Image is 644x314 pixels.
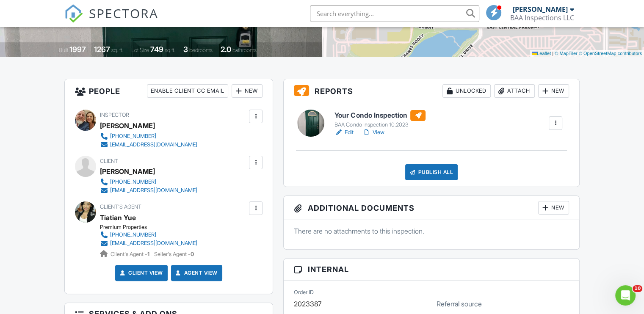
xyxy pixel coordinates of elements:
[183,45,188,54] div: 3
[147,84,228,98] div: Enable Client CC Email
[538,201,569,215] div: New
[294,226,569,236] p: There are no attachments to this inspection.
[513,5,568,14] div: [PERSON_NAME]
[59,47,68,53] span: Built
[154,251,194,257] span: Seller's Agent -
[100,178,197,186] a: [PHONE_NUMBER]
[100,165,155,178] div: [PERSON_NAME]
[284,196,579,220] h3: Additional Documents
[111,47,123,53] span: sq. ft.
[362,128,384,137] a: View
[110,141,197,148] div: [EMAIL_ADDRESS][DOMAIN_NAME]
[284,79,579,103] h3: Reports
[165,47,175,53] span: sq.ft.
[191,251,194,257] strong: 0
[437,299,482,308] label: Referral source
[405,164,458,180] div: Publish All
[232,47,257,53] span: bathrooms
[538,84,569,98] div: New
[100,132,197,140] a: [PHONE_NUMBER]
[615,285,636,306] iframe: Intercom live chat
[442,84,491,98] div: Unlocked
[64,4,83,23] img: The Best Home Inspection Software - Spectora
[100,140,197,149] a: [EMAIL_ADDRESS][DOMAIN_NAME]
[150,45,163,54] div: 749
[232,84,263,98] div: New
[579,51,642,56] a: © OpenStreetMap contributors
[100,224,204,231] div: Premium Properties
[65,79,273,103] h3: People
[100,239,197,248] a: [EMAIL_ADDRESS][DOMAIN_NAME]
[100,211,136,224] a: Tiatian Yue
[284,259,579,281] h3: Internal
[100,112,129,118] span: Inspector
[310,5,479,22] input: Search everything...
[94,45,110,54] div: 1267
[552,51,553,56] span: |
[510,14,574,22] div: BAA Inspections LLC
[633,285,642,292] span: 10
[100,204,141,210] span: Client's Agent
[111,251,151,257] span: Client's Agent -
[100,231,197,239] a: [PHONE_NUMBER]
[334,110,426,129] a: Your Condo Inspection BAA Condo Inspection 10.2023
[100,186,197,195] a: [EMAIL_ADDRESS][DOMAIN_NAME]
[131,47,149,53] span: Lot Size
[64,11,158,29] a: SPECTORA
[118,269,163,277] a: Client View
[110,187,197,194] div: [EMAIL_ADDRESS][DOMAIN_NAME]
[334,128,354,137] a: Edit
[294,289,314,296] label: Order ID
[494,84,535,98] div: Attach
[147,251,149,257] strong: 1
[89,4,158,22] span: SPECTORA
[69,45,86,54] div: 1997
[221,45,231,54] div: 2.0
[100,158,118,164] span: Client
[532,51,551,56] a: Leaflet
[174,269,218,277] a: Agent View
[189,47,213,53] span: bedrooms
[110,179,156,185] div: [PHONE_NUMBER]
[555,51,578,56] a: © MapTiler
[334,121,426,128] div: BAA Condo Inspection 10.2023
[110,231,156,238] div: [PHONE_NUMBER]
[110,133,156,140] div: [PHONE_NUMBER]
[100,119,155,132] div: [PERSON_NAME]
[334,110,426,121] h6: Your Condo Inspection
[110,240,197,247] div: [EMAIL_ADDRESS][DOMAIN_NAME]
